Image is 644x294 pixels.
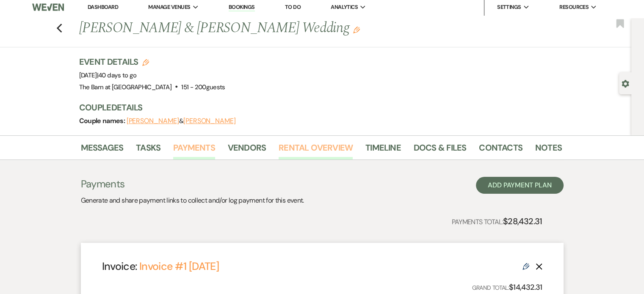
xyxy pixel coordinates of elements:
button: [PERSON_NAME] [127,118,179,124]
a: Bookings [229,3,255,11]
span: Manage Venues [148,3,190,11]
span: [DATE] [79,71,137,80]
span: Settings [497,3,521,11]
span: The Barn at [GEOGRAPHIC_DATA] [79,83,171,91]
strong: $14,432.31 [509,282,542,292]
a: Notes [535,141,562,159]
h1: [PERSON_NAME] & [PERSON_NAME] Wedding [79,18,459,38]
a: Timeline [365,141,401,159]
span: 151 - 200 guests [181,83,225,91]
span: Couple names: [79,116,127,125]
span: Resources [559,3,589,11]
span: | [97,71,137,80]
p: Grand Total: [472,281,542,294]
button: [PERSON_NAME] [183,118,236,124]
a: Vendors [228,141,266,159]
a: Payments [173,141,215,159]
span: 40 days to go [98,71,137,80]
p: Generate and share payment links to collect and/or log payment for this event. [81,195,304,206]
p: Payments Total: [451,214,542,228]
a: Contacts [479,141,522,159]
a: Docs & Files [414,141,466,159]
a: Tasks [136,141,160,159]
span: Analytics [331,3,358,11]
a: Dashboard [88,3,118,11]
button: Edit [353,26,360,33]
h3: Event Details [79,56,225,68]
a: Messages [81,141,124,159]
a: To Do [285,3,301,11]
strong: $28,432.31 [503,216,542,227]
h3: Couple Details [79,102,553,113]
h4: Invoice: [102,259,219,274]
button: Add Payment Plan [476,177,564,194]
a: Rental Overview [279,141,353,159]
button: Open lead details [622,79,629,87]
h3: Payments [81,177,304,191]
a: Invoice #1 [DATE] [139,259,219,273]
span: & [127,117,236,125]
